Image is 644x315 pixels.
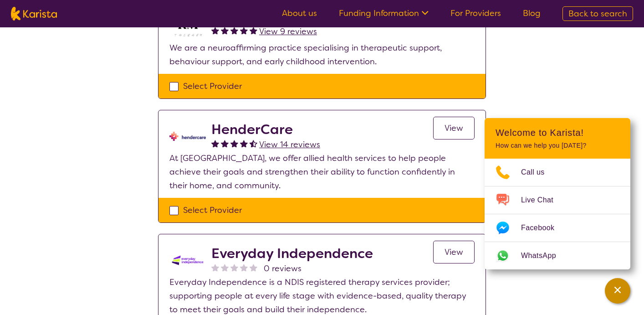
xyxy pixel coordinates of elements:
span: Back to search [568,8,627,19]
img: nonereviewstar [250,263,257,271]
span: View 14 reviews [259,139,320,150]
span: View 9 reviews [259,26,317,37]
a: Funding Information [339,8,429,19]
img: Karista logo [11,7,57,21]
a: For Providers [450,8,501,19]
span: View [445,247,463,258]
img: fullstar [240,139,248,147]
div: Channel Menu [485,118,630,269]
img: nonereviewstar [230,263,238,271]
p: At [GEOGRAPHIC_DATA], we offer allied health services to help people achieve their goals and stre... [169,151,475,192]
a: Web link opens in a new tab. [485,242,630,269]
img: fullstar [250,26,257,34]
img: nonereviewstar [240,263,248,271]
span: Facebook [521,221,565,235]
h2: HenderCare [211,121,320,138]
a: Blog [523,8,541,19]
img: fullstar [240,26,248,34]
span: View [445,123,463,134]
ul: Choose channel [485,159,630,269]
a: Back to search [562,6,633,21]
img: kdssqoqrr0tfqzmv8ac0.png [169,245,206,275]
a: View 9 reviews [259,25,317,38]
h2: Welcome to Karista! [496,127,619,138]
span: WhatsApp [521,249,567,263]
img: k6saog1p48dshqthc2a2.png [169,121,206,151]
img: fullstar [221,139,229,147]
a: About us [282,8,317,19]
a: View 14 reviews [259,138,320,151]
span: Call us [521,165,556,179]
img: fullstar [221,26,229,34]
span: Live Chat [521,193,564,207]
span: 0 reviews [264,262,302,275]
a: View [433,117,475,139]
p: How can we help you [DATE]? [496,142,619,150]
a: View [433,241,475,263]
img: halfstar [250,139,257,147]
button: Channel Menu [605,278,630,304]
img: fullstar [211,26,219,34]
img: nonereviewstar [211,263,219,271]
p: We are a neuroaffirming practice specialising in therapeutic support, behaviour support, and earl... [169,41,475,68]
img: fullstar [230,26,238,34]
h2: Everyday Independence [211,245,373,262]
img: fullstar [211,139,219,147]
img: nonereviewstar [221,263,229,271]
img: fullstar [230,139,238,147]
